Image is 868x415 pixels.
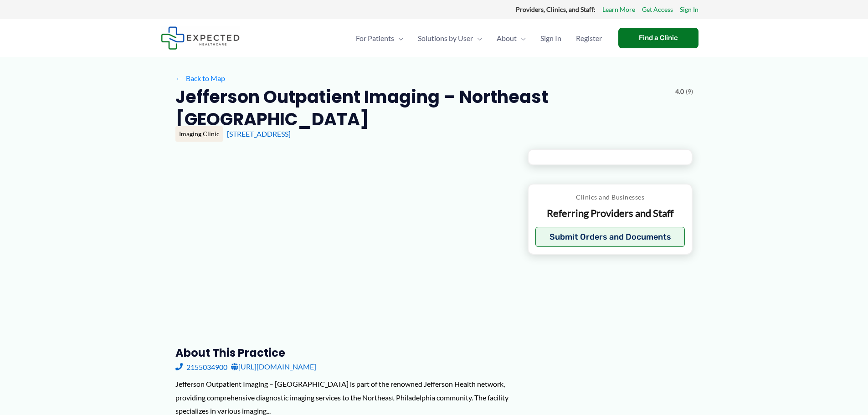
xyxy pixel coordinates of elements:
span: Menu Toggle [394,22,403,54]
a: Solutions by UserMenu Toggle [411,22,489,54]
p: Clinics and Businesses [535,191,685,203]
span: Sign In [540,22,561,54]
a: Sign In [533,22,569,54]
strong: Providers, Clinics, and Staff: [516,5,596,13]
a: For PatientsMenu Toggle [349,22,411,54]
a: Register [569,22,609,54]
h3: About this practice [175,346,513,360]
span: ← [175,74,184,82]
nav: Primary Site Navigation [349,22,609,54]
span: Menu Toggle [473,22,482,54]
span: (9) [686,86,693,97]
img: Expected Healthcare Logo - side, dark font, small [161,26,240,50]
a: Get Access [642,4,673,15]
span: Solutions by User [418,22,473,54]
a: [STREET_ADDRESS] [227,129,291,138]
a: Find a Clinic [618,28,699,48]
span: Register [576,22,602,54]
span: 4.0 [675,86,684,97]
a: [URL][DOMAIN_NAME] [231,360,316,374]
div: Imaging Clinic [175,126,223,142]
a: AboutMenu Toggle [489,22,533,54]
a: 2155034900 [175,360,227,374]
h2: Jefferson Outpatient Imaging – Northeast [GEOGRAPHIC_DATA] [175,86,668,131]
a: Learn More [602,4,635,15]
span: About [497,22,517,54]
span: For Patients [356,22,394,54]
a: ←Back to Map [175,72,225,85]
a: Sign In [680,4,699,15]
p: Referring Providers and Staff [535,207,685,220]
span: Menu Toggle [517,22,526,54]
button: Submit Orders and Documents [535,227,685,247]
